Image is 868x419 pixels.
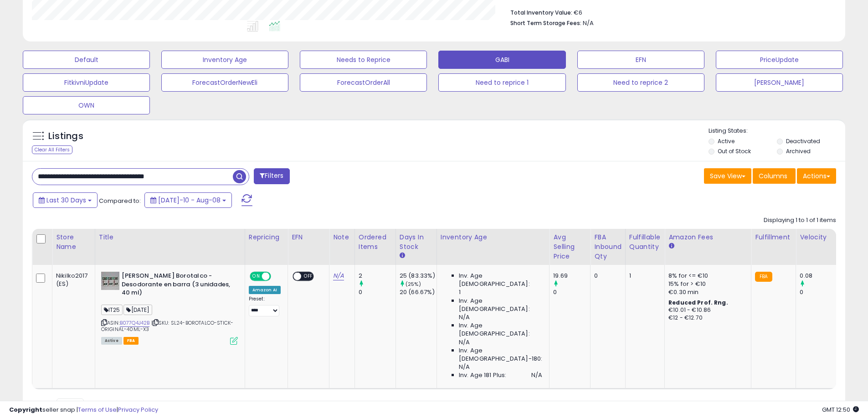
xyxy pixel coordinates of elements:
[333,233,351,242] div: Note
[709,127,845,135] p: Listing States:
[101,272,238,344] div: ASIN:
[144,192,232,208] button: [DATE]-10 - Aug-08
[716,51,843,69] button: PriceUpdate
[553,288,590,296] div: 0
[800,288,837,296] div: 0
[249,286,281,294] div: Amazon AI
[764,216,836,225] div: Displaying 1 to 1 of 1 items
[9,405,42,414] strong: Copyright
[459,321,542,338] span: Inv. Age [DEMOGRAPHIC_DATA]:
[577,73,704,92] button: Need to reprice 2
[822,405,859,414] span: 2025-09-8 12:50 GMT
[594,233,621,261] div: FBA inbound Qty
[46,196,86,205] span: Last 30 Days
[56,233,91,252] div: Store Name
[400,233,433,252] div: Days In Stock
[56,272,88,288] div: Nikilko2017 (ES)
[300,73,427,92] button: ForecastOrderAll
[301,273,316,280] span: OFF
[594,272,618,280] div: 0
[668,314,744,322] div: €12 - €12.70
[800,272,837,280] div: 0.08
[438,73,565,92] button: Need to reprice 1
[718,147,751,155] label: Out of Stock
[254,168,289,184] button: Filters
[400,272,437,280] div: 25 (83.33%)
[800,233,833,242] div: Velocity
[459,338,470,347] span: N/A
[459,288,461,296] span: 1
[459,363,470,371] span: N/A
[122,272,232,300] b: [PERSON_NAME] Borotalco - Desodorante en barra (3 unidades, 40 ml)
[23,96,150,114] button: OWN
[459,297,542,313] span: Inv. Age [DEMOGRAPHIC_DATA]:
[577,51,704,69] button: EFN
[553,272,590,280] div: 19.69
[23,73,150,92] button: FitkivniUpdate
[32,145,72,154] div: Clear All Filters
[716,73,843,92] button: [PERSON_NAME]
[161,51,288,69] button: Inventory Age
[123,305,152,315] span: [DATE]
[441,233,545,242] div: Inventory Age
[359,288,395,296] div: 0
[668,272,744,280] div: 8% for <= €10
[459,371,507,379] span: Inv. Age 181 Plus:
[400,252,405,260] small: Days In Stock.
[23,51,150,69] button: Default
[797,168,836,184] button: Actions
[251,273,262,280] span: ON
[668,242,674,250] small: Amazon Fees.
[249,233,284,242] div: Repricing
[359,233,392,252] div: Ordered Items
[531,371,542,379] span: N/A
[161,73,288,92] button: ForecastOrderNewEli
[333,271,344,280] a: N/A
[755,233,792,242] div: Fulfillment
[78,405,117,414] a: Terms of Use
[9,406,158,414] div: seller snap | |
[292,233,325,242] div: EFN
[400,288,437,296] div: 20 (66.67%)
[101,337,122,345] span: All listings currently available for purchase on Amazon
[438,51,565,69] button: GABI
[629,233,661,252] div: Fulfillable Quantity
[755,272,772,282] small: FBA
[459,347,542,363] span: Inv. Age [DEMOGRAPHIC_DATA]-180:
[359,272,395,280] div: 2
[101,305,123,315] span: IT25
[406,280,421,288] small: (25%)
[459,272,542,288] span: Inv. Age [DEMOGRAPHIC_DATA]:
[668,280,744,288] div: 15% for > €10
[583,19,594,27] span: N/A
[629,272,657,280] div: 1
[510,19,581,27] b: Short Term Storage Fees:
[158,196,221,205] span: [DATE]-10 - Aug-08
[668,233,747,242] div: Amazon Fees
[101,319,234,333] span: | SKU: SL24-BOROTALCO-STICK-ORIGINAL-40ML-X3
[99,233,241,242] div: Title
[668,288,744,296] div: €0.30 min
[668,299,728,306] b: Reduced Prof. Rng.
[48,130,83,143] h5: Listings
[510,6,829,17] li: €6
[249,296,281,316] div: Preset:
[300,51,427,69] button: Needs to Reprice
[668,306,744,314] div: €10.01 - €10.86
[123,337,139,345] span: FBA
[786,147,811,155] label: Archived
[269,273,284,280] span: OFF
[120,319,150,327] a: B077Q4J42B
[459,313,470,321] span: N/A
[553,233,586,261] div: Avg Selling Price
[510,9,572,16] b: Total Inventory Value:
[718,137,734,145] label: Active
[101,272,119,290] img: 419g2FGRyAL._SL40_.jpg
[704,168,751,184] button: Save View
[759,171,787,181] span: Columns
[118,405,158,414] a: Privacy Policy
[753,168,796,184] button: Columns
[99,197,141,205] span: Compared to:
[33,192,98,208] button: Last 30 Days
[786,137,820,145] label: Deactivated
